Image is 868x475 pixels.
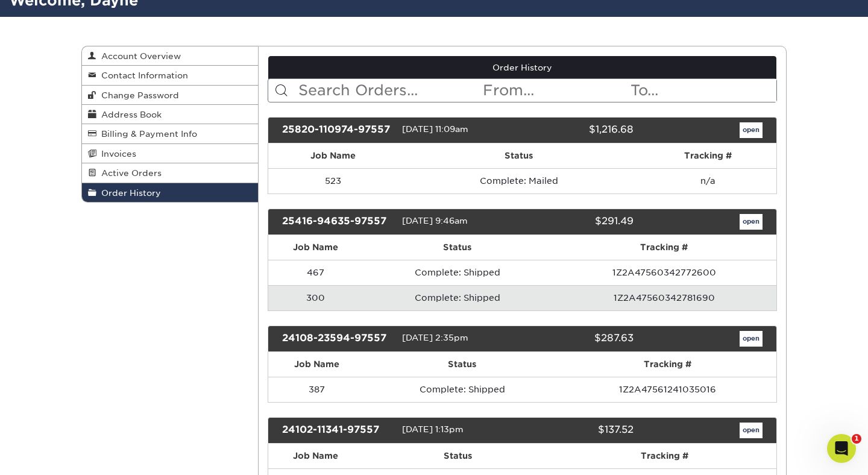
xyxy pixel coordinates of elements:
[398,168,640,193] td: Complete: Mailed
[402,216,468,225] span: [DATE] 9:46am
[268,260,363,285] td: 467
[513,214,642,230] div: $291.49
[297,79,482,102] input: Search Orders...
[96,90,179,100] span: Change Password
[740,122,763,138] a: open
[553,444,776,468] th: Tracking #
[273,331,402,347] div: 24108-23594-97557
[398,143,640,168] th: Status
[852,434,861,444] span: 1
[82,124,258,143] a: Billing & Payment Info
[363,285,552,310] td: Complete: Shipped
[513,331,642,347] div: $287.63
[273,214,402,230] div: 25416-94635-97557
[513,122,642,138] div: $1,216.68
[82,46,258,66] a: Account Overview
[268,168,398,193] td: 523
[363,260,552,285] td: Complete: Shipped
[82,144,258,163] a: Invoices
[402,333,468,342] span: [DATE] 2:35pm
[82,105,258,124] a: Address Book
[96,110,162,119] span: Address Book
[96,71,188,80] span: Contact Information
[827,434,856,463] iframe: Intercom live chat
[513,423,642,438] div: $137.52
[82,66,258,85] a: Contact Information
[268,285,363,310] td: 300
[96,188,161,198] span: Order History
[740,331,763,347] a: open
[96,149,136,159] span: Invoices
[268,444,363,468] th: Job Name
[552,285,776,310] td: 1Z2A47560342781690
[402,424,464,434] span: [DATE] 1:13pm
[629,79,776,102] input: To...
[268,56,777,79] a: Order History
[268,235,363,260] th: Job Name
[268,377,365,402] td: 387
[268,352,365,377] th: Job Name
[273,423,402,438] div: 24102-11341-97557
[96,129,197,139] span: Billing & Payment Info
[82,183,258,202] a: Order History
[559,377,776,402] td: 1Z2A47561241035016
[640,143,776,168] th: Tracking #
[363,444,553,468] th: Status
[365,377,559,402] td: Complete: Shipped
[82,86,258,105] a: Change Password
[559,352,776,377] th: Tracking #
[552,260,776,285] td: 1Z2A47560342772600
[552,235,776,260] th: Tracking #
[740,423,763,438] a: open
[640,168,776,193] td: n/a
[82,163,258,183] a: Active Orders
[273,122,402,138] div: 25820-110974-97557
[96,168,162,178] span: Active Orders
[96,51,181,61] span: Account Overview
[402,124,468,134] span: [DATE] 11:09am
[268,143,398,168] th: Job Name
[740,214,763,230] a: open
[363,235,552,260] th: Status
[365,352,559,377] th: Status
[482,79,629,102] input: From...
